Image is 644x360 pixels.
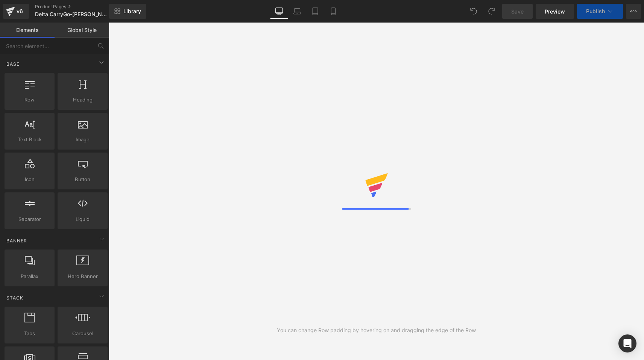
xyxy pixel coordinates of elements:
span: Library [123,8,141,15]
span: Row [7,96,52,104]
div: v6 [15,6,24,16]
span: Image [60,136,105,144]
a: Product Pages [35,4,122,10]
span: Liquid [60,215,105,223]
span: Hero Banner [60,272,105,280]
div: Open Intercom Messenger [618,334,636,352]
span: Carousel [60,330,105,337]
span: Button [60,175,105,183]
span: Banner [6,237,28,244]
span: Preview [545,8,565,15]
a: Laptop [288,4,306,19]
button: Undo [466,4,481,19]
span: Icon [7,175,52,183]
a: Desktop [270,4,288,19]
button: Redo [484,4,499,19]
span: Parallax [7,272,52,280]
a: v6 [3,4,29,19]
button: More [626,4,641,19]
span: Tabs [7,330,52,337]
a: New Library [109,4,146,19]
a: Preview [536,4,574,19]
span: Heading [60,96,105,104]
div: You can change Row padding by hovering on and dragging the edge of the Row [277,326,476,334]
a: Mobile [324,4,342,19]
span: Stack [6,294,24,301]
a: Tablet [306,4,324,19]
span: Base [6,61,20,68]
span: Publish [586,8,605,14]
span: Delta CarryGo-[PERSON_NAME] [35,11,107,17]
span: Separator [7,215,52,223]
span: Text Block [7,136,52,144]
a: Global Style [55,23,109,38]
button: Publish [577,4,623,19]
span: Save [511,8,524,15]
